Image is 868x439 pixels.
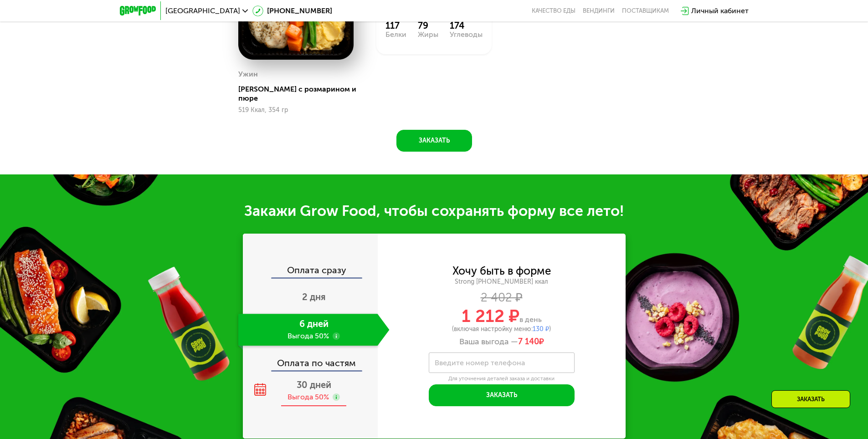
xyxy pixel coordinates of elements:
div: Углеводы [450,31,483,38]
div: Ужин [238,67,258,81]
div: Оплата по частям [244,349,378,370]
a: [PHONE_NUMBER] [252,5,332,16]
a: Вендинги [583,7,615,15]
div: Выгода 50% [288,392,329,402]
span: ₽ [518,337,544,347]
div: Личный кабинет [691,5,749,16]
div: Белки [385,31,406,38]
span: 7 140 [518,337,539,347]
div: [PERSON_NAME] с розмарином и пюре [238,85,361,103]
span: в день [519,315,542,324]
span: 130 ₽ [533,325,549,333]
span: 30 дней [297,379,331,390]
span: 1 212 ₽ [462,306,519,327]
div: Хочу быть в форме [452,266,551,276]
div: 79 [418,20,438,31]
span: [GEOGRAPHIC_DATA] [165,7,240,15]
div: Оплата сразу [244,265,378,277]
div: Жиры [418,31,438,38]
div: поставщикам [622,7,669,15]
div: Заказать [771,390,850,408]
div: Strong [PHONE_NUMBER] ккал [378,278,626,286]
div: 174 [450,20,483,31]
div: (включая настройку меню: ) [378,326,626,332]
div: 117 [385,20,406,31]
span: 2 дня [302,291,326,302]
div: 519 Ккал, 354 гр [238,107,354,114]
a: Качество еды [532,7,575,15]
div: Для уточнения деталей заказа и доставки [429,375,575,383]
div: 2 402 ₽ [378,293,626,303]
label: Введите номер телефона [435,360,525,365]
button: Заказать [429,384,575,406]
button: Заказать [396,130,472,152]
div: Ваша выгода — [378,337,626,347]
